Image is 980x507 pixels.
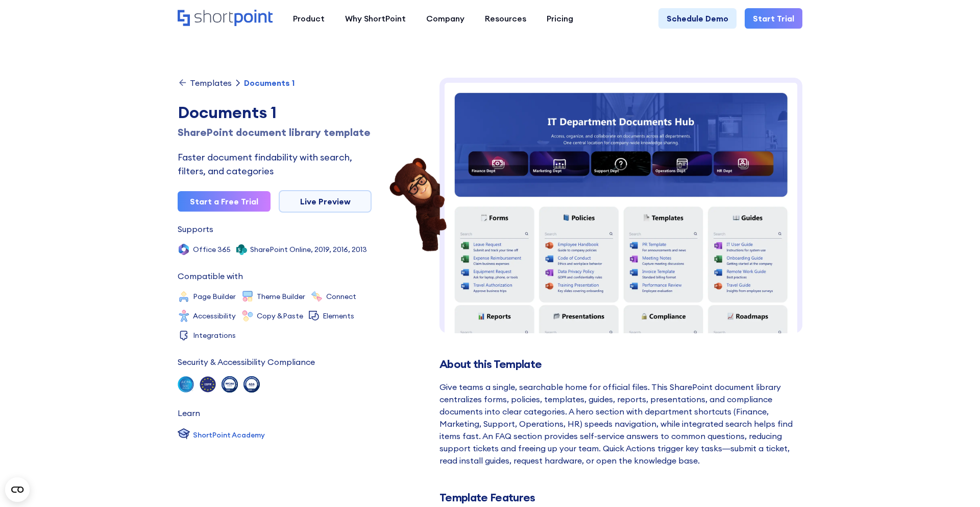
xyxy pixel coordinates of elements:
[485,12,526,25] div: Resources
[193,332,236,339] div: Integrations
[193,246,231,253] div: Office 365
[178,427,265,443] a: ShortPoint Academy
[178,125,372,140] h1: SharePoint document library template
[178,358,315,366] div: Security & Accessibility Compliance
[283,8,335,29] a: Product
[190,79,232,87] div: Templates
[193,312,236,319] div: Accessibility
[929,458,980,507] iframe: Chat Widget
[279,190,372,213] a: Live Preview
[439,358,802,371] h2: About this Template
[178,78,232,88] a: Templates
[439,491,802,504] h2: Template Features
[745,8,802,29] a: Start Trial
[178,191,271,212] a: Start a Free Trial
[178,150,372,178] div: Faster document findability with search, filters, and categories
[178,409,200,417] div: Learn
[178,10,273,27] a: Home
[475,8,536,29] a: Resources
[345,12,406,25] div: Why ShortPoint
[426,12,464,25] div: Company
[547,12,573,25] div: Pricing
[658,8,737,29] a: Schedule Demo
[323,312,354,319] div: Elements
[257,293,305,300] div: Theme Builder
[5,477,30,502] button: Open CMP widget
[178,225,213,233] div: Supports
[178,376,194,393] img: soc 2
[536,8,583,29] a: Pricing
[257,312,303,319] div: Copy &Paste
[326,293,356,300] div: Connect
[335,8,416,29] a: Why ShortPoint
[193,430,265,441] div: ShortPoint Academy
[439,381,802,467] div: Give teams a single, searchable home for official files. This SharePoint document library central...
[250,246,367,253] div: SharePoint Online, 2019, 2016, 2013
[244,79,295,87] div: Documents 1
[193,293,236,300] div: Page Builder
[293,12,325,25] div: Product
[178,100,372,125] div: Documents 1
[416,8,475,29] a: Company
[178,272,243,280] div: Compatible with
